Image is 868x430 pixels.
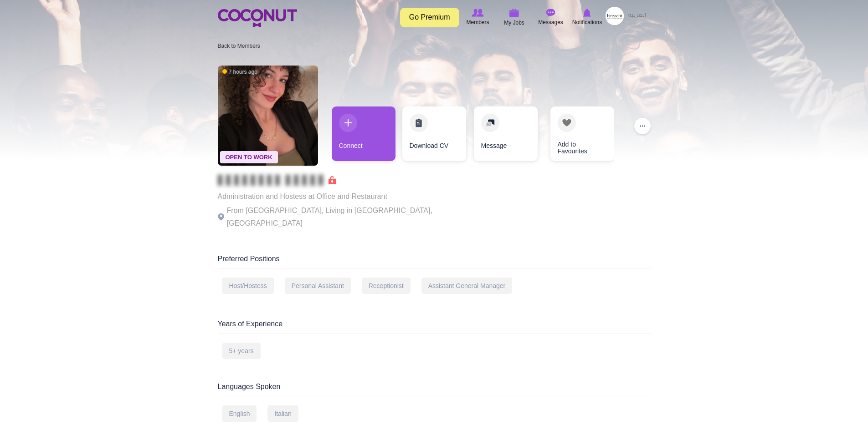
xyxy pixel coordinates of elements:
[267,405,298,422] div: Italian
[222,343,261,359] div: 5+ years
[466,18,489,27] span: Members
[634,118,651,134] button: ...
[496,7,533,28] a: My Jobs My Jobs
[332,106,395,166] div: 1 / 4
[218,319,651,334] div: Years of Experience
[220,151,278,163] span: Open To Work
[402,106,466,166] div: 2 / 4
[285,278,351,294] div: Personal Assistant
[218,43,260,49] a: Back to Members
[222,278,274,294] div: Host/Hostess
[550,106,614,161] a: Add to Favourites
[583,9,591,17] img: Notifications
[222,405,257,422] div: English
[572,18,602,27] span: Notifications
[218,204,468,230] p: From [GEOGRAPHIC_DATA], Living in [GEOGRAPHIC_DATA], [GEOGRAPHIC_DATA]
[460,7,496,28] a: Browse Members Members
[218,382,651,396] div: Languages Spoken
[222,68,257,76] span: 7 hours ago
[400,8,459,27] a: Go Premium
[544,106,607,166] div: 4 / 4
[218,176,336,185] span: Connect to Unlock the Profile
[538,18,563,27] span: Messages
[421,278,513,294] div: Assistant General Manager
[472,9,483,17] img: Browse Members
[402,106,466,161] a: Download CV
[362,278,411,294] div: Receptionist
[218,254,651,268] div: Preferred Positions
[569,7,606,28] a: Notifications Notifications
[546,9,555,17] img: Messages
[218,190,468,203] p: Administration and Hostess at Office and Restaurant
[624,7,651,25] a: العربية
[509,9,519,17] img: My Jobs
[474,106,538,161] a: Message
[504,18,524,27] span: My Jobs
[332,106,395,161] a: Connect
[218,9,297,27] img: Home
[533,7,569,28] a: Messages Messages
[473,106,537,166] div: 3 / 4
